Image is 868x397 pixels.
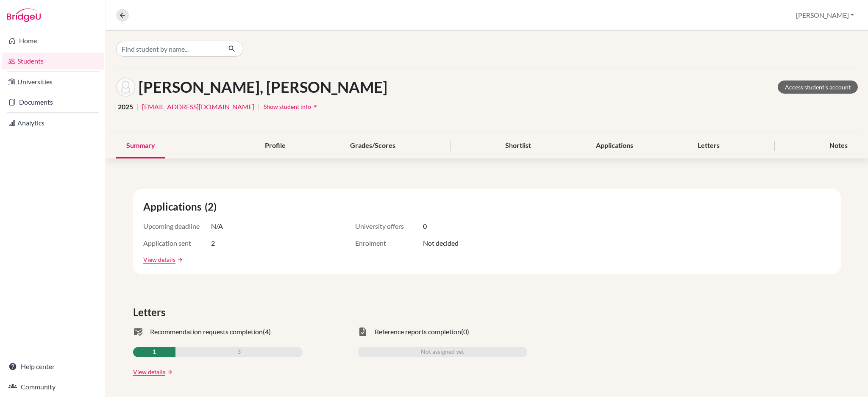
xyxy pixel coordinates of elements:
a: Access student's account [778,81,858,94]
div: Applications [586,133,643,158]
span: 2 [211,238,215,248]
a: Community [2,378,104,395]
span: N/A [211,221,223,231]
span: Not assigned yet [421,347,464,357]
a: Analytics [2,114,104,131]
span: task [358,327,368,337]
div: Letters [687,133,730,158]
a: Students [2,53,104,69]
div: Summary [116,133,165,158]
button: [PERSON_NAME] [792,7,858,23]
span: (2) [205,199,220,214]
span: Show student info [264,103,311,110]
a: View details [143,255,175,264]
img: Taelyn Rose Chen's avatar [116,78,135,97]
a: [EMAIL_ADDRESS][DOMAIN_NAME] [142,102,254,112]
a: arrow_forward [175,257,183,263]
span: University offers [355,221,423,231]
div: Notes [819,133,858,158]
span: 3 [237,347,241,357]
span: | [258,102,260,112]
span: Recommendation requests completion [150,327,263,337]
a: Help center [2,358,104,375]
span: Not decided [423,238,459,248]
a: Documents [2,94,104,111]
div: Grades/Scores [340,133,406,158]
span: Applications [143,199,205,214]
div: Profile [255,133,296,158]
span: 0 [423,221,427,231]
a: Universities [2,73,104,90]
span: Application sent [143,238,211,248]
span: (4) [263,327,271,337]
span: (0) [461,327,469,337]
span: Enrolment [355,238,423,248]
a: Home [2,32,104,49]
span: Reference reports completion [375,327,461,337]
span: Upcoming deadline [143,221,211,231]
span: mark_email_read [133,327,143,337]
img: Bridge-U [7,8,41,22]
i: arrow_drop_down [311,102,320,111]
span: Letters [133,305,169,320]
span: 1 [153,347,156,357]
button: Show student infoarrow_drop_down [263,100,320,113]
span: 2025 [118,102,133,112]
a: arrow_forward [165,369,173,375]
span: | [136,102,139,112]
h1: [PERSON_NAME], [PERSON_NAME] [139,78,387,96]
input: Find student by name... [116,41,221,57]
a: View details [133,367,165,376]
div: Shortlist [495,133,541,158]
